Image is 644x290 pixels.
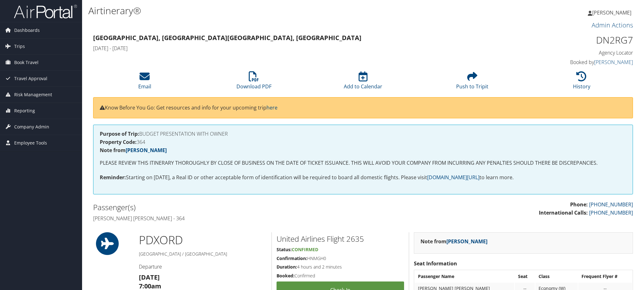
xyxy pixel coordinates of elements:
[93,202,358,213] h2: Passenger(s)
[100,131,626,136] h4: BUDGET PRESENTATION WITH OWNER
[344,75,382,90] a: Add to Calendar
[93,45,496,52] h4: [DATE] - [DATE]
[535,271,577,282] th: Class
[14,103,35,119] span: Reporting
[277,264,297,270] strong: Duration:
[277,246,292,252] strong: Status:
[93,215,358,222] h4: [PERSON_NAME] [PERSON_NAME] - 364
[570,201,588,208] strong: Phone:
[139,251,267,257] h5: [GEOGRAPHIC_DATA] / [GEOGRAPHIC_DATA]
[100,139,137,145] strong: Property Code:
[14,119,49,135] span: Company Admin
[100,104,626,112] p: Know Before You Go: Get resources and info for your upcoming trip
[14,22,40,38] span: Dashboards
[14,38,25,54] span: Trips
[93,33,361,42] strong: [GEOGRAPHIC_DATA], [GEOGRAPHIC_DATA] [GEOGRAPHIC_DATA], [GEOGRAPHIC_DATA]
[88,4,455,17] h1: Airtinerary®
[505,59,633,66] h4: Booked by
[594,59,633,66] a: [PERSON_NAME]
[505,49,633,56] h4: Agency Locator
[277,264,404,270] h5: 4 hours and 2 minutes
[446,238,487,245] a: [PERSON_NAME]
[427,174,480,181] a: [DOMAIN_NAME][URL]
[277,273,404,279] h5: Confirmed
[578,271,632,282] th: Frequent Flyer #
[14,55,39,70] span: Book Travel
[539,209,588,216] strong: International Calls:
[139,263,267,270] h4: Departure
[14,87,52,103] span: Risk Management
[138,75,151,90] a: Email
[14,71,47,86] span: Travel Approval
[415,271,514,282] th: Passenger Name
[515,271,535,282] th: Seat
[100,159,626,167] p: PLEASE REVIEW THIS ITINERARY THOROUGHLY BY CLOSE OF BUSINESS ON THE DATE OF TICKET ISSUANCE. THIS...
[420,238,487,245] strong: Note from
[100,130,139,137] strong: Purpose of Trip:
[100,139,626,145] h4: 364
[100,174,126,181] strong: Reminder:
[573,75,590,90] a: History
[292,246,318,252] span: Confirmed
[277,255,404,262] h5: HNMGH0
[589,209,633,216] a: [PHONE_NUMBER]
[589,201,633,208] a: [PHONE_NUMBER]
[14,4,77,19] img: airportal-logo.png
[588,3,638,22] a: [PERSON_NAME]
[266,104,277,111] a: here
[139,232,267,248] h1: PDX ORD
[100,147,167,154] strong: Note from
[126,147,167,154] a: [PERSON_NAME]
[139,273,160,281] strong: [DATE]
[277,234,404,244] h2: United Airlines Flight 2635
[592,21,633,29] a: Admin Actions
[414,260,457,267] strong: Seat Information
[100,174,626,182] p: Starting on [DATE], a Real ID or other acceptable form of identification will be required to boar...
[277,273,295,279] strong: Booked:
[14,135,47,151] span: Employee Tools
[456,75,488,90] a: Push to Tripit
[505,33,633,47] h1: DN2RG7
[592,9,631,16] span: [PERSON_NAME]
[277,255,307,261] strong: Confirmation:
[236,75,271,90] a: Download PDF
